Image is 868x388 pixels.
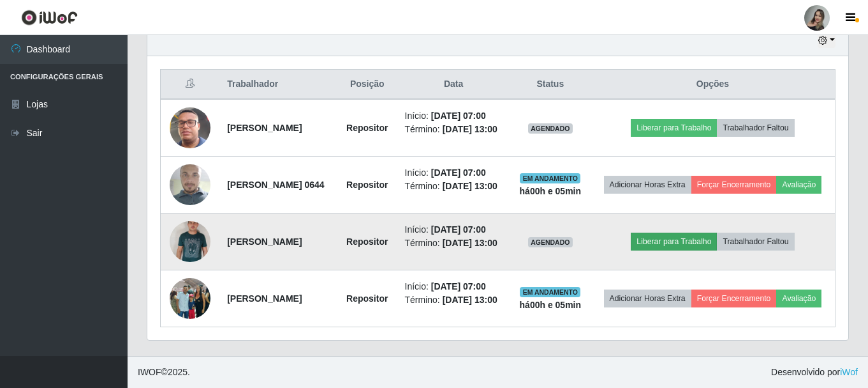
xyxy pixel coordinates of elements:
[443,124,497,134] time: [DATE] 13:00
[227,237,302,247] strong: [PERSON_NAME]
[346,237,388,247] strong: Repositor
[346,293,388,304] strong: Repositor
[138,366,190,379] span: © 2025 .
[405,166,503,180] li: Início:
[346,180,388,190] strong: Repositor
[405,180,503,193] li: Término:
[528,237,573,247] span: AGENDADO
[431,281,486,291] time: [DATE] 07:00
[520,186,582,196] strong: há 00 h e 05 min
[227,180,325,190] strong: [PERSON_NAME] 0644
[405,293,503,307] li: Término:
[431,224,486,235] time: [DATE] 07:00
[405,280,503,293] li: Início:
[219,70,337,100] th: Trabalhador
[170,91,210,164] img: 1740128327849.jpeg
[631,119,717,137] button: Liberar para Trabalho
[717,119,794,137] button: Trabalhador Faltou
[397,70,510,100] th: Data
[591,70,835,100] th: Opções
[528,123,573,134] span: AGENDADO
[170,148,210,221] img: 1743423674291.jpeg
[227,293,302,304] strong: [PERSON_NAME]
[431,111,486,121] time: [DATE] 07:00
[776,176,821,194] button: Avaliação
[443,238,497,248] time: [DATE] 13:00
[443,181,497,191] time: [DATE] 13:00
[776,290,821,307] button: Avaliação
[431,167,486,178] time: [DATE] 07:00
[443,295,497,305] time: [DATE] 13:00
[520,173,580,183] span: EM ANDAMENTO
[840,367,858,377] a: iWof
[520,300,582,310] strong: há 00 h e 05 min
[604,176,691,194] button: Adicionar Horas Extra
[604,290,691,307] button: Adicionar Horas Extra
[510,70,591,100] th: Status
[717,233,794,251] button: Trabalhador Faltou
[405,223,503,237] li: Início:
[520,287,580,297] span: EM ANDAMENTO
[631,233,717,251] button: Liberar para Trabalho
[771,366,858,379] span: Desenvolvido por
[170,272,210,326] img: 1736432755122.jpeg
[170,209,210,274] img: 1743632981359.jpeg
[138,367,161,377] span: IWOF
[691,290,777,307] button: Forçar Encerramento
[405,237,503,250] li: Término:
[691,176,777,194] button: Forçar Encerramento
[337,70,397,100] th: Posição
[227,123,302,133] strong: [PERSON_NAME]
[405,109,503,123] li: Início:
[405,123,503,136] li: Término:
[21,10,78,26] img: CoreUI Logo
[346,123,388,133] strong: Repositor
